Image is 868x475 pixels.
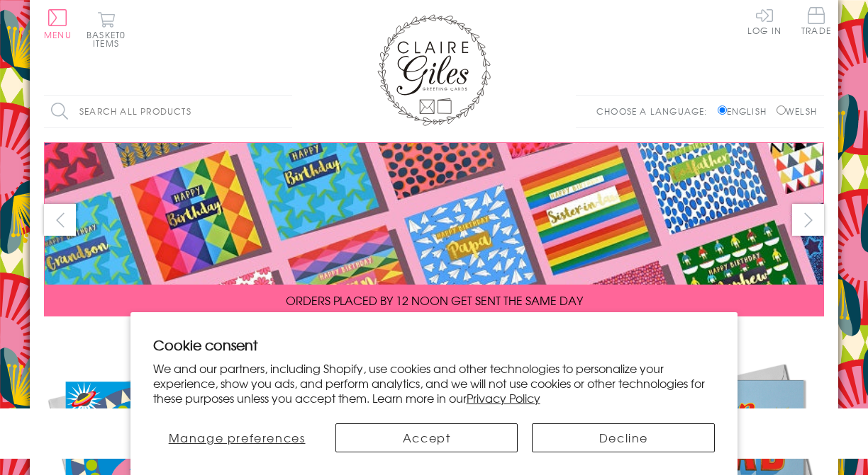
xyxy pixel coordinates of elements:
label: English [718,105,774,118]
label: Welsh [777,105,817,118]
span: Menu [44,28,72,41]
button: Decline [532,423,715,452]
div: Carousel Pagination [44,327,824,349]
button: Menu [44,9,72,39]
input: Search [278,96,292,127]
a: Privacy Policy [467,389,540,406]
a: Log In [747,7,781,35]
button: Basket0 items [87,11,126,47]
input: Welsh [777,105,786,115]
span: Trade [801,7,831,35]
a: Trade [801,7,831,38]
input: Search all products [44,96,292,127]
button: Accept [335,423,518,452]
span: 0 items [93,28,126,50]
h2: Cookie consent [153,335,716,355]
span: ORDERS PLACED BY 12 NOON GET SENT THE SAME DAY [286,292,583,309]
input: English [718,105,727,115]
button: prev [44,204,76,236]
button: Manage preferences [153,423,321,452]
p: Choose a language: [596,105,715,118]
button: next [792,204,824,236]
span: Manage preferences [169,429,306,446]
img: Claire Giles Greetings Cards [377,14,491,126]
p: We and our partners, including Shopify, use cookies and other technologies to personalize your ex... [153,361,716,405]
